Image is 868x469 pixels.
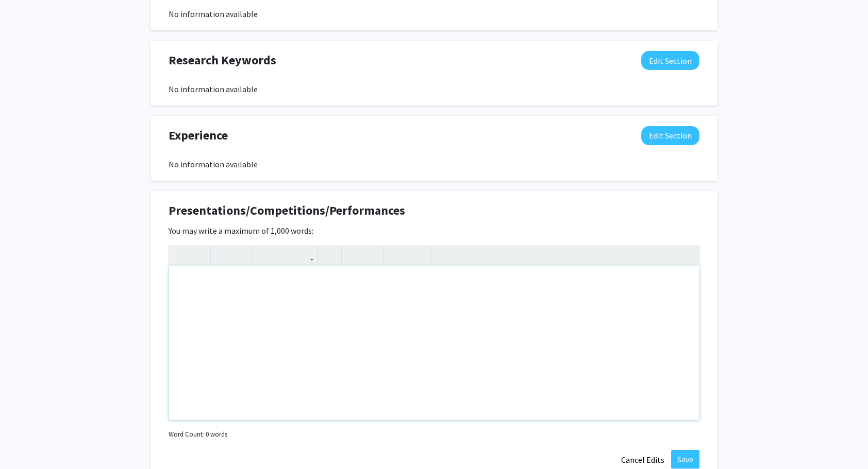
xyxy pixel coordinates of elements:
[169,51,276,70] span: Research Keywords
[321,246,339,264] button: Insert Image
[213,246,231,264] button: Strong (Ctrl + B)
[169,224,313,237] label: You may write a maximum of 1,000 words:
[678,246,696,264] button: Fullscreen
[273,246,291,264] button: Subscript
[641,126,699,145] button: Edit Experience
[362,246,380,264] button: Ordered list
[231,246,249,264] button: Emphasis (Ctrl + I)
[344,246,362,264] button: Unordered list
[255,246,273,264] button: Superscript
[641,51,699,70] button: Edit Research Keywords
[8,423,44,461] iframe: Chat
[169,8,699,20] div: No information available
[169,126,228,145] span: Experience
[169,83,699,95] div: No information available
[190,246,208,264] button: Redo (Ctrl + Y)
[386,246,404,264] button: Remove format
[172,246,190,264] button: Undo (Ctrl + Z)
[169,266,699,420] div: Note to users with screen readers: Please deactivate our accessibility plugin for this page as it...
[169,158,699,170] div: No information available
[671,450,699,468] button: Save
[169,429,227,439] small: Word Count: 0 words
[169,201,405,220] span: Presentations/Competitions/Performances
[410,246,428,264] button: Insert horizontal rule
[297,246,315,264] button: Link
